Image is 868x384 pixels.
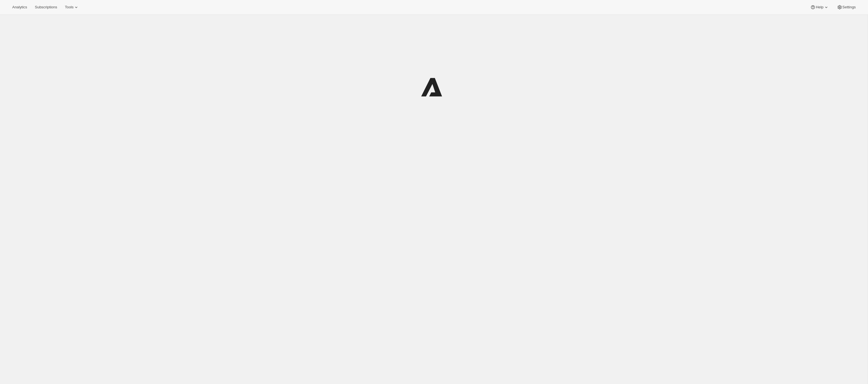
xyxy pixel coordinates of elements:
[834,3,859,11] button: Settings
[807,3,832,11] button: Help
[35,5,57,9] span: Subscriptions
[61,3,82,11] button: Tools
[9,3,30,11] button: Analytics
[65,5,73,9] span: Tools
[31,3,60,11] button: Subscriptions
[816,5,823,9] span: Help
[842,5,856,9] span: Settings
[12,5,27,9] span: Analytics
